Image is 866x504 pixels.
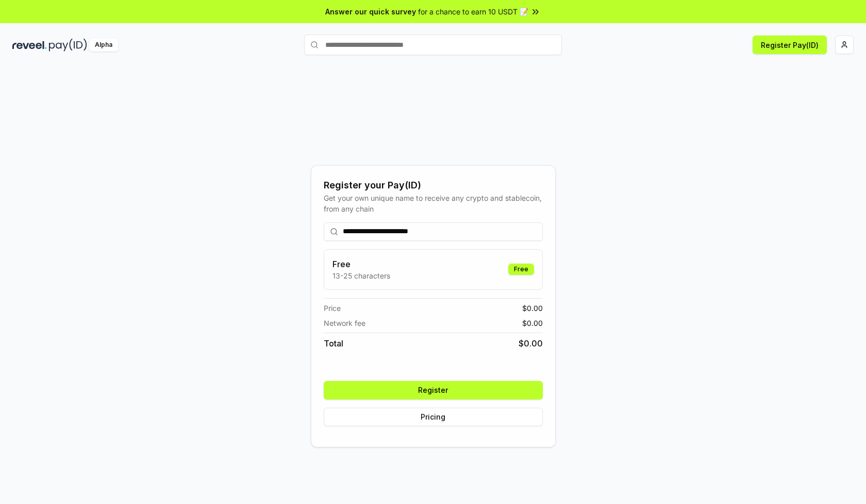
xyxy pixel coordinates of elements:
button: Register [324,381,543,399]
div: Alpha [89,39,118,51]
div: Register your Pay(ID) [324,178,543,193]
div: Free [508,264,534,275]
button: Pricing [324,408,543,426]
span: for a chance to earn 10 USDT 📝 [418,6,528,17]
h3: Free [332,258,390,270]
span: Answer our quick survey [325,6,416,17]
span: Network fee [324,318,365,328]
img: reveel_dark [12,39,47,51]
span: Total [324,337,343,350]
span: Price [324,303,341,314]
span: $ 0.00 [522,318,543,328]
img: pay_id [49,39,87,51]
span: $ 0.00 [519,337,543,350]
button: Register Pay(ID) [753,36,827,54]
span: $ 0.00 [522,303,543,314]
div: Get your own unique name to receive any crypto and stablecoin, from any chain [324,193,543,214]
p: 13-25 characters [332,270,390,281]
